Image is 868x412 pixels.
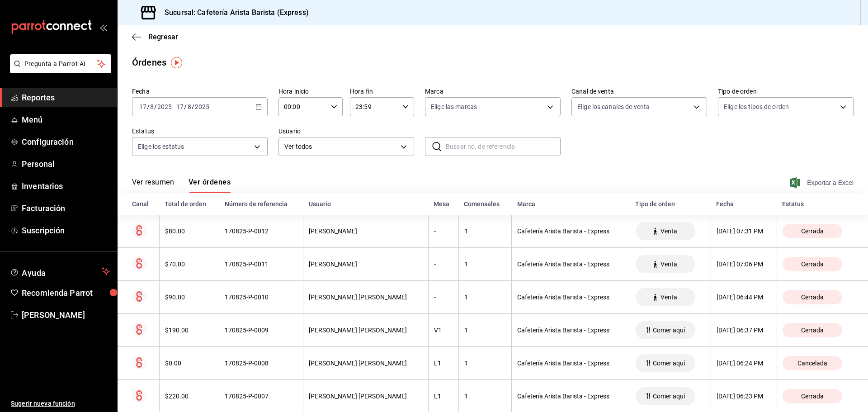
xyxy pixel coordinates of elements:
div: [DATE] 06:23 PM [717,393,771,400]
span: Venta [657,227,681,235]
span: / [154,103,157,110]
button: Exportar a Excel [792,177,854,188]
span: Configuración [22,136,110,148]
span: Cerrada [797,260,827,268]
div: [PERSON_NAME] [PERSON_NAME] [309,327,422,334]
input: -- [176,103,184,110]
button: open_drawer_menu [99,24,107,31]
div: 170825-P-0011 [225,260,297,268]
div: $190.00 [165,327,213,334]
div: Número de referencia [225,200,298,208]
input: -- [139,103,147,110]
div: Cafetería Arista Barista - Express [517,360,624,367]
div: [PERSON_NAME] [PERSON_NAME] [309,393,422,400]
div: 1 [464,360,506,367]
label: Estatus [132,128,268,134]
div: $0.00 [165,360,213,367]
div: 1 [464,294,506,301]
label: Hora inicio [278,88,343,95]
button: Ver resumen [132,178,174,193]
input: ---- [157,103,172,110]
div: Cafetería Arista Barista - Express [517,227,624,235]
span: Suscripción [22,224,110,237]
span: Elige los estatus [138,142,184,151]
span: / [184,103,187,110]
div: [DATE] 07:06 PM [717,260,771,268]
div: [DATE] 07:31 PM [717,227,771,235]
span: Recomienda Parrot [22,287,110,299]
div: [DATE] 06:37 PM [717,327,771,334]
div: 170825-P-0009 [225,327,297,334]
div: V1 [434,327,453,334]
div: [PERSON_NAME] [PERSON_NAME] [309,294,422,301]
div: $70.00 [165,260,213,268]
div: [DATE] 06:24 PM [717,360,771,367]
div: Fecha [716,200,771,208]
input: -- [187,103,192,110]
span: Comer aquí [649,360,689,367]
span: Elige los canales de venta [577,102,650,111]
div: [PERSON_NAME] [309,227,422,235]
span: Inventarios [22,180,110,192]
div: Total de orden [165,200,213,208]
input: ---- [194,103,210,110]
span: Elige los tipos de orden [724,102,789,111]
input: Buscar no. de referencia [446,137,561,156]
div: $80.00 [165,227,213,235]
span: Cerrada [797,327,827,334]
div: - [434,294,453,301]
span: Cerrada [797,393,827,400]
div: Cafetería Arista Barista - Express [517,327,624,334]
div: navigation tabs [132,178,231,193]
span: Ayuda [22,266,98,277]
div: 1 [464,227,506,235]
div: 1 [464,393,506,400]
input: -- [150,103,154,110]
a: Pregunta a Parrot AI [6,66,111,75]
button: Pregunta a Parrot AI [10,54,111,73]
div: L1 [434,393,453,400]
span: Elige las marcas [431,102,477,111]
span: / [147,103,150,110]
div: Usuario [309,200,423,208]
span: Ver todos [284,142,397,152]
span: Sugerir nueva función [11,399,110,408]
span: Cerrada [797,227,827,235]
div: 170825-P-0007 [225,393,297,400]
label: Canal de venta [571,88,707,95]
div: Estatus [782,200,854,208]
span: Menú [22,114,110,126]
span: Venta [657,260,681,268]
div: Tipo de orden [635,200,705,208]
div: - [434,260,453,268]
span: / [192,103,194,110]
span: Personal [22,158,110,170]
div: $90.00 [165,294,213,301]
span: [PERSON_NAME] [22,309,110,321]
div: 1 [464,260,506,268]
span: Pregunta a Parrot AI [24,59,97,69]
span: Facturación [22,202,110,214]
span: Cancelada [794,360,831,367]
span: Regresar [148,33,178,41]
label: Fecha [132,88,268,95]
div: Cafetería Arista Barista - Express [517,260,624,268]
label: Usuario [278,128,414,134]
div: Mesa [434,200,453,208]
div: - [434,227,453,235]
div: Cafetería Arista Barista - Express [517,294,624,301]
div: 170825-P-0008 [225,360,297,367]
div: 170825-P-0012 [225,227,297,235]
span: Comer aquí [649,327,689,334]
span: Comer aquí [649,393,689,400]
label: Marca [425,88,561,95]
h3: Sucursal: Cafetería Arista Barista (Express) [157,7,309,18]
div: 1 [464,327,506,334]
div: [PERSON_NAME] [309,260,422,268]
button: Tooltip marker [171,57,182,68]
span: Venta [657,294,681,301]
div: Órdenes [132,56,166,69]
div: $220.00 [165,393,213,400]
div: Comensales [464,200,506,208]
button: Ver órdenes [189,178,231,193]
